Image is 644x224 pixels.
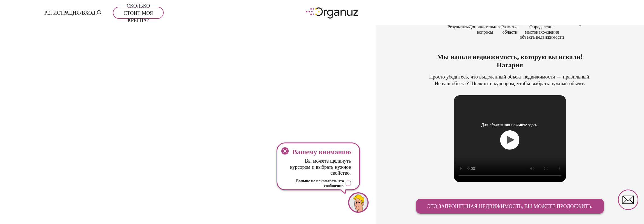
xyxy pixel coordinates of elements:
[497,60,523,69] font: Нагария
[429,73,591,80] font: Просто убедитесь, что выделенный объект недвижимости — правильный.
[44,9,95,16] font: Регистрация/Вход
[501,24,519,35] font: Разметка области
[124,2,153,24] font: Сколько стоит моя крыша?
[296,178,344,188] font: Больше не показывать это сообщение.
[427,203,593,209] font: Это запрошенная недвижимость, вы можете продолжить.
[447,24,469,30] font: Результаты
[520,24,564,40] font: Определение местонахождения объекта недвижимости
[437,52,582,61] font: Мы нашли недвижимость, которую вы искали!
[293,147,351,156] font: Вашему вниманию
[290,157,351,176] font: Вы можете щелкнуть курсором и выбрать нужное свойство.
[44,9,102,16] button: Регистрация/Вход
[469,24,501,35] font: Дополнительные вопросы
[302,5,364,20] img: логотип
[481,122,538,127] font: Для объяснения нажмите здесь.
[435,80,585,87] font: Не ваш объект? Щёлкните курсором, чтобы выбрать нужный объект.
[416,199,604,214] button: Это запрошенная недвижимость, вы можете продолжить.
[113,7,164,19] button: Сколько стоит моя крыша?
